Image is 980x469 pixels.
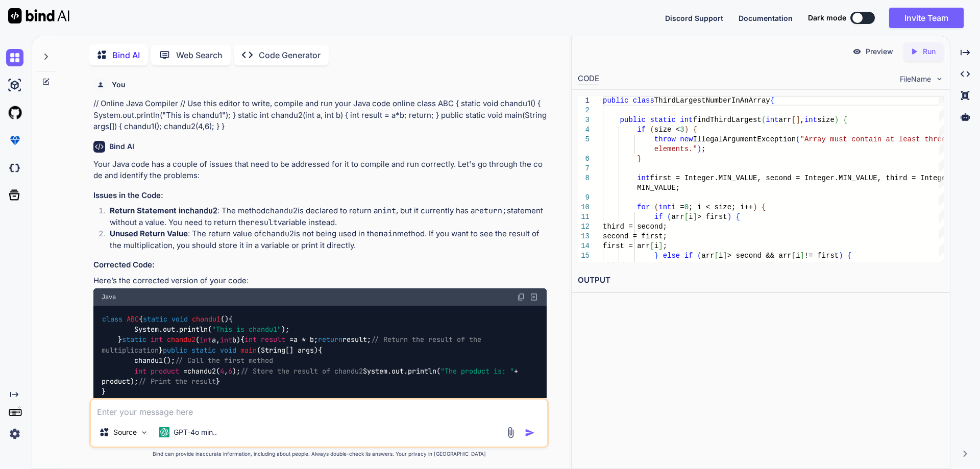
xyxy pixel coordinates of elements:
h3: Corrected Code: [93,259,547,271]
span: } [654,252,658,260]
span: [ [684,213,688,221]
span: ) [727,213,731,221]
span: first = arr [603,242,650,250]
span: class [102,314,122,324]
span: result [261,335,285,344]
span: (String[] args) [257,345,318,355]
span: static [143,314,167,324]
img: chevron down [935,75,944,83]
img: darkCloudIdeIcon [6,159,23,177]
span: static [650,116,675,124]
span: 6 [228,366,232,376]
span: int [804,116,817,124]
code: result [250,217,278,228]
span: ( [650,126,654,134]
span: int [244,335,257,344]
span: { [847,252,851,260]
span: ] [693,213,697,221]
span: = [289,335,293,344]
span: arr [701,252,714,260]
span: ( [762,116,766,124]
div: 13 [578,232,590,241]
code: int [382,206,396,216]
div: 11 [578,212,590,222]
img: chat [6,49,23,66]
img: copy [517,293,525,301]
span: // Print the result [138,377,216,386]
img: Bind AI [8,8,69,23]
li: : The method is declared to return an , but it currently has a statement without a value. You nee... [102,205,547,228]
span: void [171,314,188,324]
span: { [693,126,697,134]
div: 16 [578,261,590,270]
span: public [163,345,187,355]
span: ( a, b) [195,335,240,344]
span: Dark mode [808,13,846,23]
span: int [220,335,232,344]
span: // Call the first method [175,356,273,365]
div: 1 [578,96,590,106]
span: "Array must contain at least three [800,135,946,143]
p: Bind AI [112,49,140,61]
span: ( [796,135,800,143]
span: 4 [220,366,224,376]
img: attachment [505,427,517,438]
span: // Store the result of chandu2 [240,366,363,376]
span: [ [714,252,718,260]
span: else [663,252,680,260]
h6: Bind AI [109,141,134,152]
code: chandu2 [185,206,217,216]
img: GPT-4o mini [159,427,169,437]
p: Bind can provide inaccurate information, including about people. Always double-check its answers.... [89,450,549,458]
span: i [689,213,693,221]
span: = [183,366,187,376]
img: githubLight [6,104,23,121]
span: int [680,116,693,124]
div: 5 [578,135,590,144]
code: main [379,229,397,239]
span: ] [723,252,727,260]
button: Discord Support [665,13,723,23]
span: ] [800,252,804,260]
code: return; [475,206,507,216]
span: MIN_VALUE; [637,184,680,192]
span: findThirdLargest [693,116,761,124]
p: // Online Java Compiler // Use this editor to write, compile and run your Java code online class ... [93,98,547,133]
span: throw [654,135,675,143]
div: 4 [578,125,590,135]
span: ] [658,242,663,250]
div: 15 [578,251,590,261]
h3: Issues in the Code: [93,190,547,202]
h2: OUTPUT [572,268,950,292]
span: static [122,335,146,344]
div: 12 [578,222,590,232]
span: ( [654,203,658,211]
code: { { System.out.println( ); } { a * b; result; } { chandu1(); chandu2( , ); System.out.println( + ... [102,314,522,397]
span: > second && arr [727,252,791,260]
span: Discord Support [665,14,723,22]
span: Documentation [739,14,793,22]
span: elements." [654,145,697,153]
img: ai-studio [6,77,23,94]
span: "The product is: " [440,366,514,376]
div: 6 [578,154,590,164]
span: FileName [900,74,931,84]
span: i [796,252,800,260]
span: int [200,335,212,344]
div: 9 [578,193,590,203]
span: chandu1 [192,314,220,324]
img: preview [852,47,862,56]
img: icon [525,428,535,438]
span: { [736,213,740,221]
span: } [637,155,641,163]
span: class [632,96,654,105]
span: void [220,345,236,355]
p: Your Java code has a couple of issues that need to be addressed for it to compile and run correct... [93,159,547,182]
p: Code Generator [259,49,321,61]
span: third = second; [603,261,667,269]
code: chandu2 [262,229,294,239]
span: , [800,116,804,124]
span: int [658,203,671,211]
span: ) [697,145,701,153]
span: int [151,335,163,344]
